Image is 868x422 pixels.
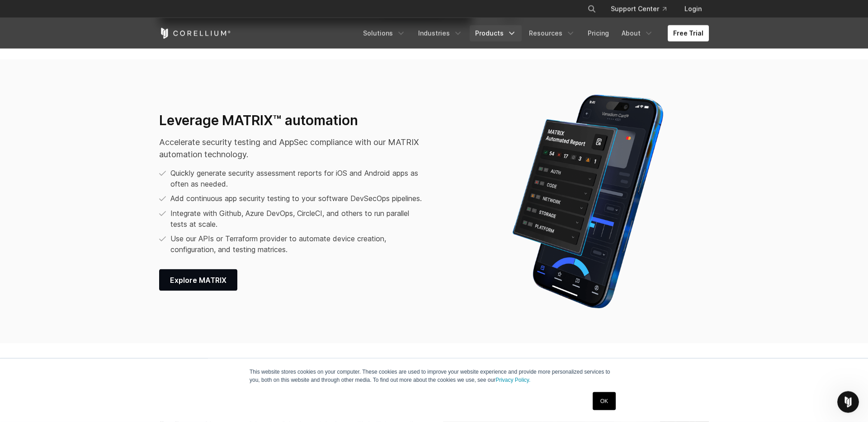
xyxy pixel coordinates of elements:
p: Integrate with Github, Azure DevOps, CircleCI, and others to run parallel tests at scale. [170,208,428,230]
p: Quickly generate security assessment reports for iOS and Android apps as often as needed. [170,168,428,189]
a: Login [677,1,709,17]
a: Free Trial [668,25,709,42]
a: Privacy Policy. [495,377,530,383]
span: Explore MATRIX [170,275,226,286]
iframe: Intercom live chat [837,391,859,413]
a: Explore MATRIX [159,269,237,291]
a: Industries [413,25,468,42]
p: Add continuous app security testing to your software DevSecOps pipelines. [170,193,422,204]
a: About [616,25,659,42]
a: Support Center [604,1,674,17]
h3: Leverage MATRIX™ automation [159,112,428,129]
div: Navigation Menu [576,1,709,17]
div: Navigation Menu [358,25,709,42]
a: Resources [524,25,580,42]
p: This website stores cookies on your computer. These cookies are used to improve your website expe... [250,368,618,384]
a: OK [593,392,616,410]
button: Search [584,1,600,17]
li: Use our APIs or Terraform provider to automate device creation, configuration, and testing matrices. [159,233,428,255]
a: Corellium Home [159,28,231,39]
a: Pricing [582,25,614,42]
a: Solutions [358,25,411,42]
a: Products [470,25,522,42]
p: Accelerate security testing and AppSec compliance with our MATRIX automation technology. [159,136,428,160]
img: Corellium MATRIX automated report on iPhone showing app vulnerability test results across securit... [491,89,685,314]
